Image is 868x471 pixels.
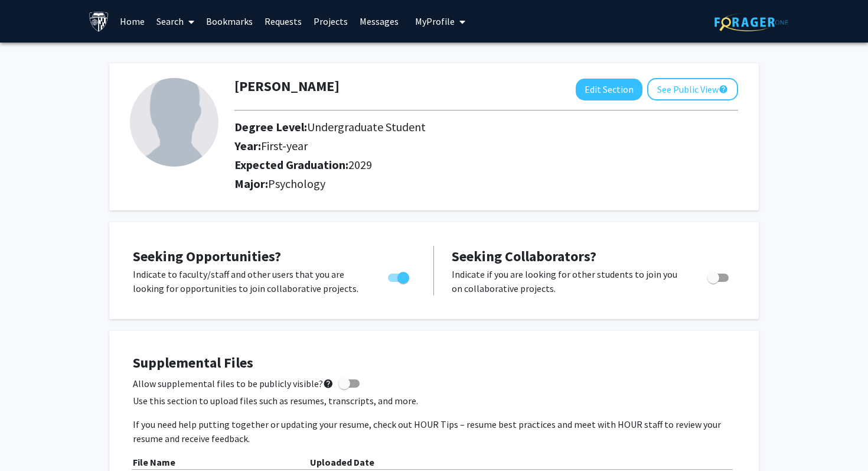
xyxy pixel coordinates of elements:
img: ForagerOne Logo [714,13,788,31]
h2: Expected Graduation: [234,158,672,172]
a: Requests [259,1,308,42]
span: My Profile [415,15,455,27]
b: Uploaded Date [310,456,374,468]
span: 2029 [348,157,372,172]
button: See Public View [647,78,738,100]
div: Toggle [383,267,416,285]
a: Home [114,1,151,42]
a: Messages [354,1,404,42]
h1: [PERSON_NAME] [234,78,340,95]
a: Search [151,1,200,42]
h2: Year: [234,139,672,153]
span: Seeking Opportunities? [133,247,281,265]
span: First-year [261,138,308,153]
iframe: Chat [9,418,50,462]
span: Allow supplemental files to be publicly visible? [133,376,334,391]
mat-icon: help [323,376,334,391]
h2: Degree Level: [234,120,672,134]
img: Johns Hopkins University Logo [89,11,109,32]
a: Projects [308,1,354,42]
button: Edit Section [576,79,642,100]
h4: Supplemental Files [133,355,735,372]
mat-icon: help [719,82,728,96]
a: Bookmarks [200,1,259,42]
span: Psychology [268,176,325,191]
p: Indicate to faculty/staff and other users that you are looking for opportunities to join collabor... [133,267,366,295]
span: Seeking Collaborators? [452,247,596,265]
h2: Major: [234,177,738,191]
p: Indicate if you are looking for other students to join you on collaborative projects. [452,267,685,295]
p: If you need help putting together or updating your resume, check out HOUR Tips – resume best prac... [133,417,735,446]
span: Undergraduate Student [307,119,426,134]
div: Toggle [703,267,735,285]
p: Use this section to upload files such as resumes, transcripts, and more. [133,394,735,408]
b: File Name [133,456,175,468]
img: Profile Picture [130,78,218,167]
